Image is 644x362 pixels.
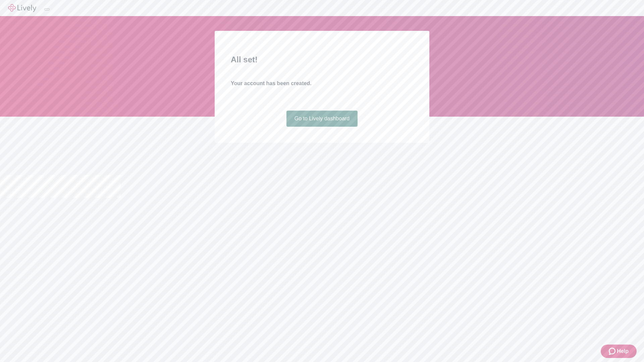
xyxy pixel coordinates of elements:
[601,345,637,358] button: Zendesk support iconHelp
[8,4,36,12] img: Lively
[609,347,617,355] svg: Zendesk support icon
[617,347,629,355] span: Help
[231,54,413,66] h2: All set!
[231,79,413,87] h4: Your account has been created.
[286,111,358,127] a: Go to Lively dashboard
[44,8,50,10] button: Log out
